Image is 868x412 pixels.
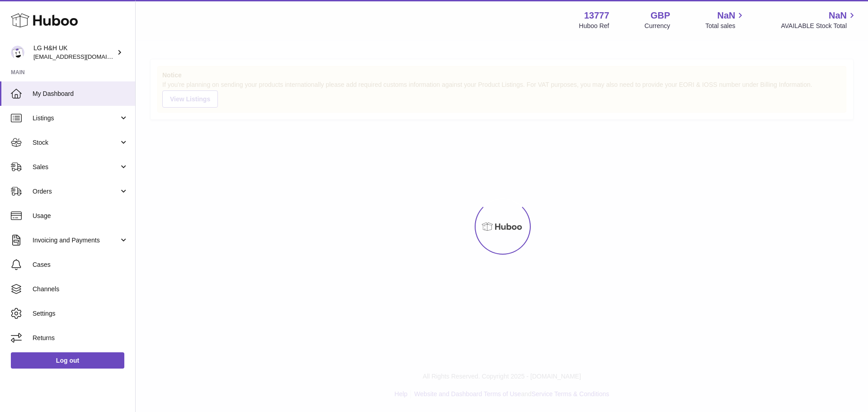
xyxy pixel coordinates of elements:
[33,114,119,123] span: Listings
[651,9,670,22] strong: GBP
[33,53,133,60] span: [EMAIL_ADDRESS][DOMAIN_NAME]
[33,163,119,171] span: Sales
[33,236,119,245] span: Invoicing and Payments
[33,285,128,294] span: Channels
[33,90,128,98] span: My Dashboard
[33,334,128,342] span: Returns
[584,9,609,22] strong: 13777
[33,309,128,318] span: Settings
[717,9,735,22] span: NaN
[33,187,119,196] span: Orders
[33,212,128,220] span: Usage
[829,9,847,22] span: NaN
[33,260,128,269] span: Cases
[781,22,857,30] span: AVAILABLE Stock Total
[645,22,670,30] div: Currency
[705,9,745,30] a: NaN Total sales
[781,9,857,30] a: NaN AVAILABLE Stock Total
[11,46,24,59] img: veechen@lghnh.co.uk
[33,44,115,61] div: LG H&H UK
[579,22,609,30] div: Huboo Ref
[11,352,124,369] a: Log out
[33,138,119,147] span: Stock
[705,22,745,30] span: Total sales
